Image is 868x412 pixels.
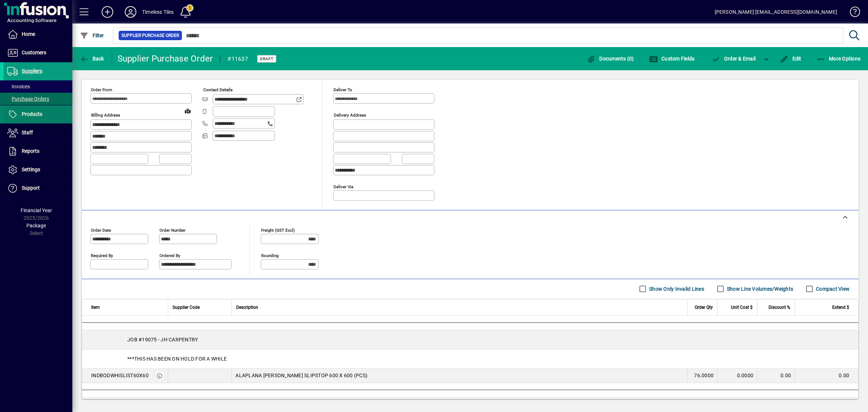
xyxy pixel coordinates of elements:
[22,31,35,37] span: Home
[22,111,42,117] span: Products
[261,227,295,232] mat-label: Freight (GST excl)
[844,1,859,25] a: Knowledge Base
[260,56,273,61] span: Draft
[235,372,367,379] span: ALAPLANA [PERSON_NAME] SLIPSTOP 600 X 600 (PCS)
[649,56,695,62] span: Custom Fields
[4,105,72,123] a: Products
[91,303,100,311] span: Item
[814,285,850,293] label: Compact View
[731,303,753,311] span: Unit Cost $
[7,96,49,102] span: Purchase Orders
[708,52,759,65] button: Order & Email
[717,369,757,383] td: 0.0000
[726,285,793,293] label: Show Line Volumes/Weights
[22,50,46,55] span: Customers
[182,105,193,117] a: View on map
[122,32,179,39] span: Supplier Purchase Order
[4,142,72,160] a: Reports
[159,253,180,258] mat-label: Ordered by
[7,84,30,89] span: Invoices
[261,253,278,258] mat-label: Rounding
[22,167,40,172] span: Settings
[142,6,174,18] div: Timeless Tiles
[4,25,72,43] a: Home
[72,52,112,65] app-page-header-button: Back
[757,369,795,383] td: 0.00
[4,44,72,62] a: Customers
[80,33,104,38] span: Filter
[695,303,713,311] span: Order Qty
[119,5,142,18] button: Profile
[82,349,858,368] div: ***THIS HAS BEEN ON HOLD FOR A WHILE
[21,207,52,213] span: Financial Year
[82,330,858,349] div: JOB #19075 - JH CARPENTRY
[173,303,200,311] span: Supplier Code
[80,56,104,62] span: Back
[778,52,803,65] button: Edit
[91,253,113,258] mat-label: Required by
[159,227,186,232] mat-label: Order number
[4,161,72,179] a: Settings
[26,223,46,228] span: Package
[687,369,717,383] td: 76.0000
[22,130,33,135] span: Staff
[118,53,213,64] div: Supplier Purchase Order
[4,124,72,142] a: Staff
[333,87,352,92] mat-label: Deliver To
[22,185,40,191] span: Support
[780,56,801,62] span: Edit
[832,303,849,311] span: Extend $
[236,303,258,311] span: Description
[22,68,42,74] span: Suppliers
[91,372,149,379] div: INDBODWHISLIST60X60
[91,227,111,232] mat-label: Order date
[333,184,353,189] mat-label: Deliver via
[817,56,861,62] span: More Options
[795,369,858,383] td: 0.00
[715,6,837,18] div: [PERSON_NAME] [EMAIL_ADDRESS][DOMAIN_NAME]
[78,52,106,65] button: Back
[4,93,72,105] a: Purchase Orders
[78,29,106,42] button: Filter
[96,5,119,18] button: Add
[587,56,634,62] span: Documents (0)
[4,80,72,93] a: Invoices
[769,303,790,311] span: Discount %
[647,52,697,65] button: Custom Fields
[711,56,756,62] span: Order & Email
[91,87,112,92] mat-label: Order from
[648,285,704,293] label: Show Only Invalid Lines
[4,179,72,197] a: Support
[22,148,39,154] span: Reports
[815,52,863,65] button: More Options
[227,53,248,65] div: #11637
[585,52,636,65] button: Documents (0)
